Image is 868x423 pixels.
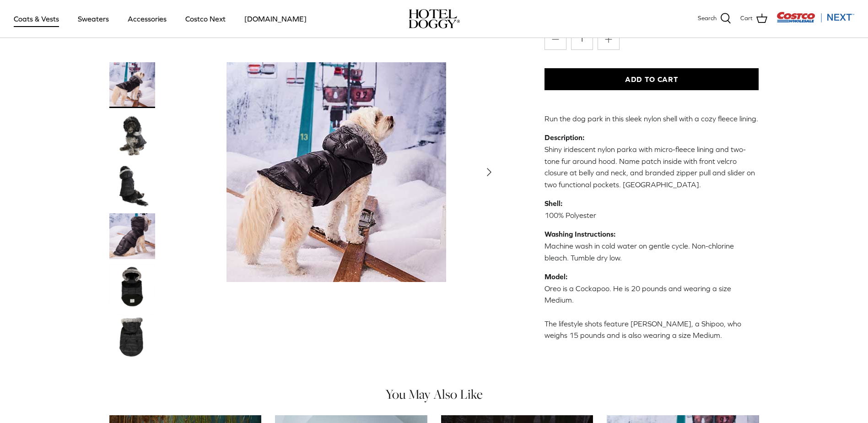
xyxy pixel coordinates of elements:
a: [DOMAIN_NAME] [236,3,315,34]
strong: Description: [545,133,584,141]
img: hoteldoggycom [409,9,460,28]
a: Thumbnail Link [109,213,155,259]
input: Quantity [571,28,593,50]
button: Next [479,162,499,182]
a: Show Gallery [173,62,499,282]
img: Costco Next [776,11,854,23]
p: Oreo is a Cockapoo. He is 20 pounds and wearing a size Medium. The lifestyle shots feature [PERSO... [545,271,759,342]
a: Costco Next [177,3,234,34]
span: Cart [740,14,753,23]
span: Search [698,14,717,23]
strong: Washing Instructions: [545,230,615,238]
a: Search [698,13,731,25]
p: Run the dog park in this sleek nylon shell with a cozy fleece lining. [545,113,759,125]
a: Thumbnail Link [109,113,155,158]
a: Accessories [119,3,175,34]
p: Machine wash in cold water on gentle cycle. Non-chlorine bleach. Tumble dry low. [545,228,759,264]
a: Thumbnail Link [109,62,155,108]
a: Thumbnail Link [109,264,155,309]
a: Coats & Vests [5,3,67,34]
a: Cart [740,13,767,25]
button: Add to Cart [545,68,759,90]
p: Shiny iridescent nylon parka with micro-fleece lining and two-tone fur around hood. Name patch in... [545,132,759,190]
p: 100% Polyester [545,198,759,221]
a: hoteldoggy.com hoteldoggycom [409,9,460,28]
a: Visit Costco Next [776,17,854,24]
a: Thumbnail Link [109,163,155,209]
strong: Shell: [545,199,562,207]
strong: Model: [545,272,567,281]
a: Sweaters [70,3,117,34]
h4: You May Also Like [109,387,759,401]
a: Thumbnail Link [109,314,155,360]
